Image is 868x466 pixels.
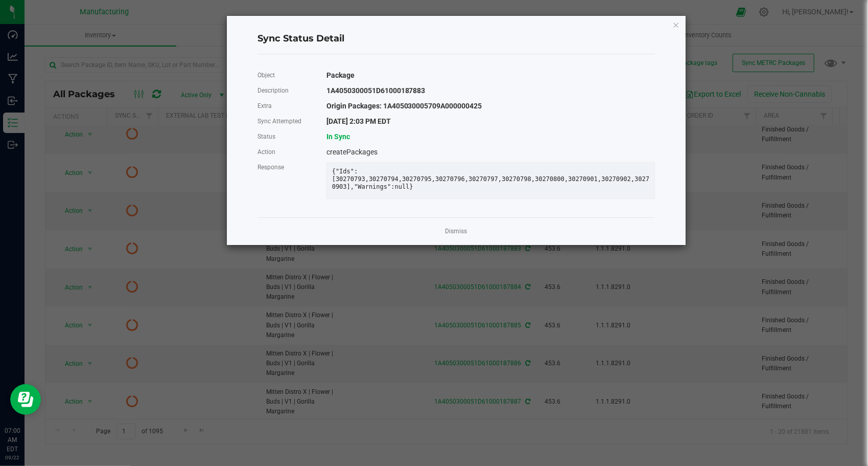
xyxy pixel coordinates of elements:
div: Action [250,144,319,160]
iframe: Resource center [10,384,41,415]
div: Package [319,68,663,83]
a: Dismiss [445,227,467,236]
div: 1A4050300051D61000187883 [319,83,663,98]
div: Origin Packages: 1A405030005709A000000425 [319,98,663,114]
div: Response [250,160,319,175]
div: createPackages [319,144,663,160]
div: Extra [250,98,319,114]
span: In Sync [326,132,350,141]
button: Close [672,18,679,31]
div: Sync Attempted [250,114,319,129]
span: Sync Status Detail [257,32,344,46]
div: {"Ids":[30270793,30270794,30270795,30270796,30270797,30270798,30270800,30270901,30270902,30270903... [324,168,657,191]
div: [DATE] 2:03 PM EDT [319,114,663,129]
div: Object [250,68,319,83]
div: Description [250,83,319,98]
div: Status [250,129,319,144]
